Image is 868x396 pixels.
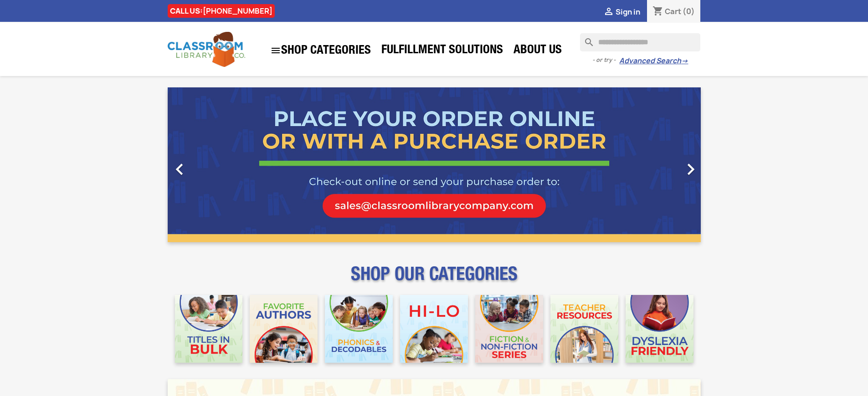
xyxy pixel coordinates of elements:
i:  [603,7,614,18]
span: (0) [683,6,695,16]
i:  [168,158,191,181]
img: CLC_Teacher_Resources_Mobile.jpg [550,295,618,363]
div: CALL US: [168,4,275,18]
span: Cart [665,6,681,16]
i:  [270,45,281,56]
i: search [580,33,591,44]
img: CLC_Dyslexia_Mobile.jpg [626,295,693,363]
ul: Carousel container [168,87,701,242]
a: SHOP CATEGORIES [266,41,375,61]
img: CLC_Fiction_Nonfiction_Mobile.jpg [475,295,543,363]
p: SHOP OUR CATEGORIES [168,271,701,288]
a: About Us [509,42,566,60]
span: - or try - [592,56,619,65]
span: → [681,56,688,66]
a: Fulfillment Solutions [377,42,508,60]
img: CLC_Favorite_Authors_Mobile.jpg [250,295,318,363]
i: shopping_cart [652,6,663,17]
a: Next [621,87,701,242]
a: [PHONE_NUMBER] [203,6,272,16]
img: CLC_Phonics_And_Decodables_Mobile.jpg [325,295,393,363]
input: Search [580,33,700,51]
a: Previous [168,87,248,242]
img: Classroom Library Company [168,32,245,67]
img: CLC_HiLo_Mobile.jpg [400,295,468,363]
span: Sign in [616,7,640,17]
i:  [679,158,702,181]
a:  Sign in [603,7,640,17]
img: CLC_Bulk_Mobile.jpg [175,295,243,363]
a: Advanced Search→ [619,56,688,66]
